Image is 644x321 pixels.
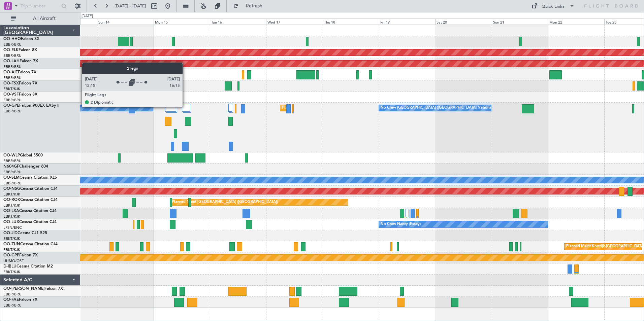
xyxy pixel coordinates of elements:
a: OO-LXACessna Citation CJ4 [3,209,57,213]
span: OO-AIE [3,70,18,74]
span: OO-SLM [3,176,20,180]
div: Sun 14 [97,19,153,25]
a: EBKT/KJK [3,86,20,92]
a: EBKT/KJK [3,270,20,275]
span: OO-JID [3,231,18,235]
a: EBBR/BRU [3,303,22,308]
span: OO-ZUN [3,242,20,246]
a: OO-LAHFalcon 7X [3,59,38,63]
span: OO-ROK [3,198,20,202]
a: EBBR/BRU [3,170,22,175]
a: EBBR/BRU [3,109,22,114]
a: EBKT/KJK [3,236,20,241]
span: D-IBLU [3,264,17,269]
a: OO-JIDCessna CJ1 525 [3,231,47,235]
a: UUMO/OSF [3,258,24,263]
a: EBBR/BRU [3,292,22,297]
span: OO-VSF [3,93,19,97]
span: OO-LUX [3,220,19,224]
span: OO-HHO [3,37,21,41]
a: EBBR/BRU [3,158,22,164]
span: [DATE] - [DATE] [115,3,146,9]
a: EBKT/KJK [3,203,20,208]
span: OO-NSG [3,187,20,191]
span: All Aircraft [18,16,71,21]
span: OO-[PERSON_NAME] [3,287,44,291]
div: Mon 15 [154,19,210,25]
a: OO-[PERSON_NAME]Falcon 7X [3,287,63,291]
button: Quick Links [528,1,578,11]
div: Quick Links [542,3,565,10]
a: OO-AIEFalcon 7X [3,70,36,74]
a: OO-SLMCessna Citation XLS [3,176,57,180]
a: OO-ROKCessna Citation CJ4 [3,198,58,202]
a: OO-VSFFalcon 8X [3,93,37,97]
input: Trip Number [21,1,59,11]
a: EBBR/BRU [3,53,22,58]
div: Planned Maint [GEOGRAPHIC_DATA] ([GEOGRAPHIC_DATA] National) [282,103,404,113]
a: OO-WLPGlobal 5500 [3,153,43,157]
a: LFSN/ENC [3,225,22,230]
span: OO-FAE [3,298,19,302]
span: Refresh [240,4,268,8]
span: OO-GPP [3,253,19,257]
a: OO-ELKFalcon 8X [3,48,37,52]
div: Sun 21 [492,19,548,25]
span: OO-LXA [3,209,19,213]
div: Tue 16 [210,19,266,25]
div: No Crew Nancy (Essey) [381,219,421,229]
a: OO-ZUNCessna Citation CJ4 [3,242,58,246]
div: Planned Maint [GEOGRAPHIC_DATA] ([GEOGRAPHIC_DATA]) [172,197,278,207]
a: EBBR/BRU [3,98,22,103]
span: N604GF [3,165,19,169]
div: Mon 22 [548,19,604,25]
a: OO-GPEFalcon 900EX EASy II [3,104,59,108]
a: OO-HHOFalcon 8X [3,37,39,41]
span: OO-ELK [3,48,19,52]
a: EBKT/KJK [3,247,20,252]
a: EBKT/KJK [3,192,20,197]
a: OO-NSGCessna Citation CJ4 [3,187,58,191]
a: EBBR/BRU [3,181,22,186]
a: OO-FAEFalcon 7X [3,298,37,302]
span: OO-GPE [3,104,19,108]
span: OO-FSX [3,81,19,85]
a: D-IBLUCessna Citation M2 [3,264,53,269]
a: OO-FSXFalcon 7X [3,81,37,85]
div: Wed 17 [266,19,322,25]
div: [DATE] [82,13,93,19]
a: OO-GPPFalcon 7X [3,253,38,257]
a: N604GFChallenger 604 [3,165,48,169]
div: Fri 19 [379,19,435,25]
button: All Aircraft [7,13,73,24]
a: EBBR/BRU [3,42,22,47]
span: OO-WLP [3,153,20,157]
span: OO-LAH [3,59,20,63]
a: OO-LUXCessna Citation CJ4 [3,220,57,224]
a: EBKT/KJK [3,214,20,219]
a: EBBR/BRU [3,75,22,80]
div: Thu 18 [323,19,379,25]
button: Refresh [230,1,270,11]
div: No Crew [GEOGRAPHIC_DATA] ([GEOGRAPHIC_DATA] National) [381,103,493,113]
a: EBBR/BRU [3,64,22,69]
div: Sat 20 [435,19,491,25]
